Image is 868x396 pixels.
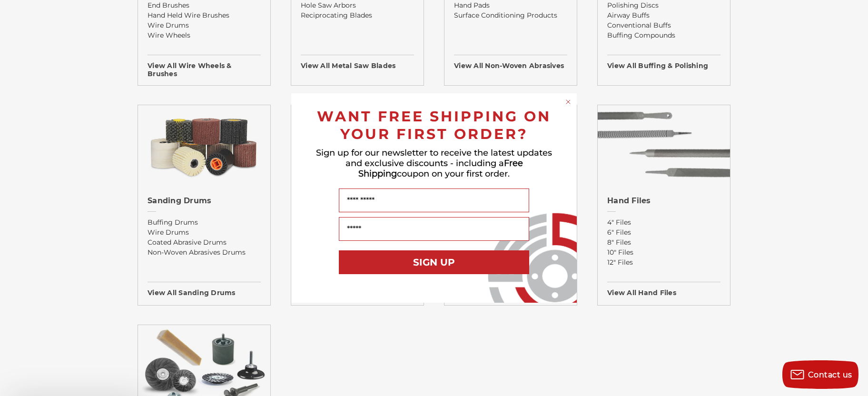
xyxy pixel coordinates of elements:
button: SIGN UP [339,250,529,274]
span: Contact us [808,370,852,379]
button: Contact us [782,360,858,389]
span: WANT FREE SHIPPING ON YOUR FIRST ORDER? [317,108,551,143]
button: Close dialog [563,97,573,107]
span: Sign up for our newsletter to receive the latest updates and exclusive discounts - including a co... [316,148,552,179]
span: Free Shipping [358,158,523,179]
